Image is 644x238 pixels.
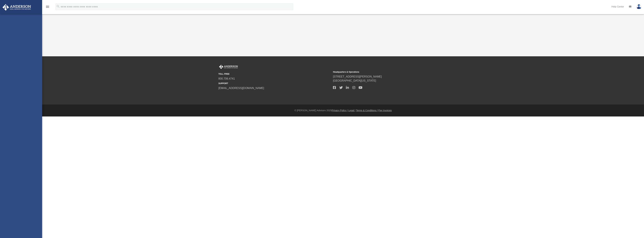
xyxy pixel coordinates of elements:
img: Anderson Advisors Platinum Portal [2,4,32,11]
a: [EMAIL_ADDRESS][DOMAIN_NAME] [218,87,264,90]
small: SUPPORT [218,82,331,85]
img: Anderson Advisors Platinum Portal [218,65,239,69]
i: search [56,5,60,8]
a: [STREET_ADDRESS][PERSON_NAME] [333,75,382,78]
small: Headquarters & Operations [333,70,445,73]
small: TOLL FREE [218,72,331,76]
a: Terms & Conditions | [356,109,378,112]
a: Legal | [348,109,355,112]
a: menu [45,6,50,9]
div: © [PERSON_NAME] Advisors 2025 [42,109,644,112]
a: [GEOGRAPHIC_DATA][US_STATE] [333,79,376,82]
a: Pay Invoices [378,109,392,112]
a: 800.706.4741 [218,77,235,80]
a: Privacy Policy | [332,109,348,112]
i: menu [45,5,50,9]
img: User Pic [636,4,641,9]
